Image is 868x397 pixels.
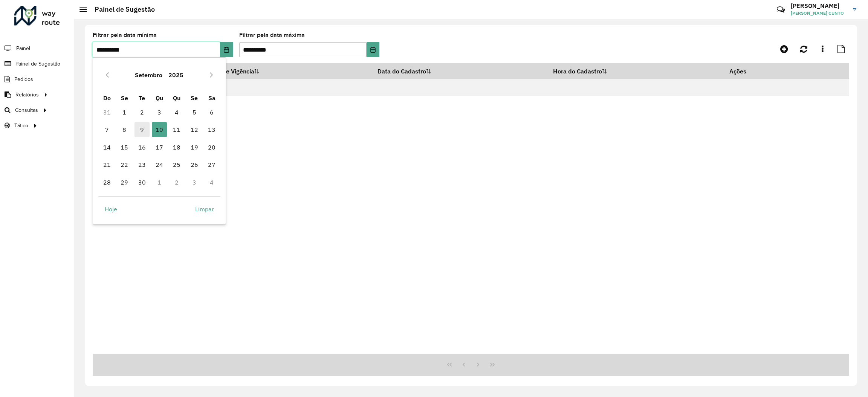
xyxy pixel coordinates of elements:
td: 13 [203,121,220,138]
a: Contato Rápido [773,2,789,18]
td: 2 [168,173,185,191]
span: 1 [117,105,132,120]
td: 19 [186,139,203,156]
td: Nenhum registro encontrado [93,79,849,96]
button: Choose Month [132,66,165,84]
span: Painel de Sugestão [15,60,60,68]
td: 6 [203,104,220,121]
span: 10 [152,122,167,137]
button: Choose Date [367,42,379,57]
td: 20 [203,139,220,156]
span: 16 [134,140,150,155]
span: 17 [152,140,167,155]
th: Data de Vigência [202,63,372,79]
span: 11 [169,122,184,137]
h2: Painel de Sugestão [87,5,155,14]
td: 1 [151,173,168,191]
td: 7 [98,121,116,138]
td: 12 [186,121,203,138]
h3: [PERSON_NAME] [791,2,847,9]
span: Sa [208,94,215,102]
span: Se [121,94,128,102]
td: 9 [133,121,150,138]
td: 2 [133,104,150,121]
td: 17 [151,139,168,156]
span: 22 [117,157,132,172]
span: 13 [204,122,219,137]
td: 4 [168,104,185,121]
button: Choose Date [220,42,233,57]
button: Previous Month [101,69,113,81]
td: 26 [186,156,203,173]
span: Relatórios [15,91,39,99]
td: 30 [133,173,150,191]
td: 10 [151,121,168,138]
span: 25 [169,157,184,172]
div: Choose Date [93,57,226,224]
label: Filtrar pela data mínima [93,31,157,40]
td: 31 [98,104,116,121]
td: 25 [168,156,185,173]
span: 26 [187,157,202,172]
td: 16 [133,139,150,156]
span: Qu [156,94,163,102]
th: Hora do Cadastro [548,63,724,79]
span: 2 [134,105,150,120]
button: Limpar [189,202,220,217]
span: Limpar [195,205,214,214]
span: 7 [99,122,115,137]
span: 8 [117,122,132,137]
td: 14 [98,139,116,156]
span: 24 [152,157,167,172]
span: 20 [204,140,219,155]
label: Filtrar pela data máxima [239,31,305,40]
span: [PERSON_NAME] CUNTO [791,10,847,17]
span: 28 [99,175,115,190]
button: Next Month [205,69,217,81]
span: 15 [117,140,132,155]
span: Do [103,94,111,102]
td: 3 [151,104,168,121]
span: Qu [173,94,180,102]
span: 6 [204,105,219,120]
td: 22 [116,156,133,173]
span: 18 [169,140,184,155]
span: 21 [99,157,115,172]
span: 12 [187,122,202,137]
td: 24 [151,156,168,173]
td: 8 [116,121,133,138]
span: Hoje [105,205,117,214]
td: 1 [116,104,133,121]
button: Choose Year [165,66,186,84]
span: Tático [14,122,28,130]
th: Data do Cadastro [373,63,548,79]
span: Consultas [15,106,38,114]
td: 11 [168,121,185,138]
span: 14 [99,140,115,155]
span: 4 [169,105,184,120]
td: 28 [98,173,116,191]
td: 29 [116,173,133,191]
td: 23 [133,156,150,173]
td: 18 [168,139,185,156]
td: 3 [186,173,203,191]
span: Pedidos [14,75,33,83]
span: Te [139,94,145,102]
td: 5 [186,104,203,121]
span: Se [191,94,198,102]
td: 21 [98,156,116,173]
span: 5 [187,105,202,120]
td: 15 [116,139,133,156]
span: 27 [204,157,219,172]
span: Painel [16,44,30,52]
span: 9 [134,122,150,137]
td: 27 [203,156,220,173]
span: 23 [134,157,150,172]
button: Hoje [98,202,124,217]
span: 3 [152,105,167,120]
span: 19 [187,140,202,155]
th: Ações [724,63,769,79]
td: 4 [203,173,220,191]
span: 29 [117,175,132,190]
span: 30 [134,175,150,190]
